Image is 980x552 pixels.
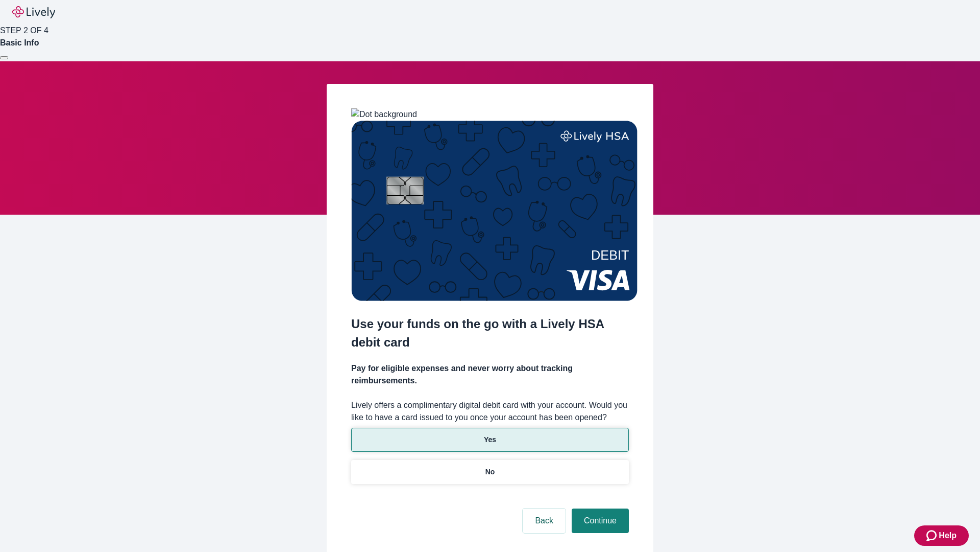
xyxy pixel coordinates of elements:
[351,428,629,452] button: Yes
[351,121,638,301] img: Debit card
[351,362,629,387] h4: Pay for eligible expenses and never worry about tracking reimbursements.
[523,509,566,533] button: Back
[351,108,417,121] img: Dot background
[939,530,957,542] span: Help
[12,6,55,18] img: Lively
[484,434,496,445] p: Yes
[351,399,629,424] label: Lively offers a complimentary digital debit card with your account. Would you like to have a card...
[572,509,629,533] button: Continue
[351,460,629,484] button: No
[485,467,495,477] p: No
[351,315,629,352] h2: Use your funds on the go with a Lively HSA debit card
[926,530,939,542] svg: Zendesk support icon
[914,525,969,546] button: Zendesk support iconHelp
